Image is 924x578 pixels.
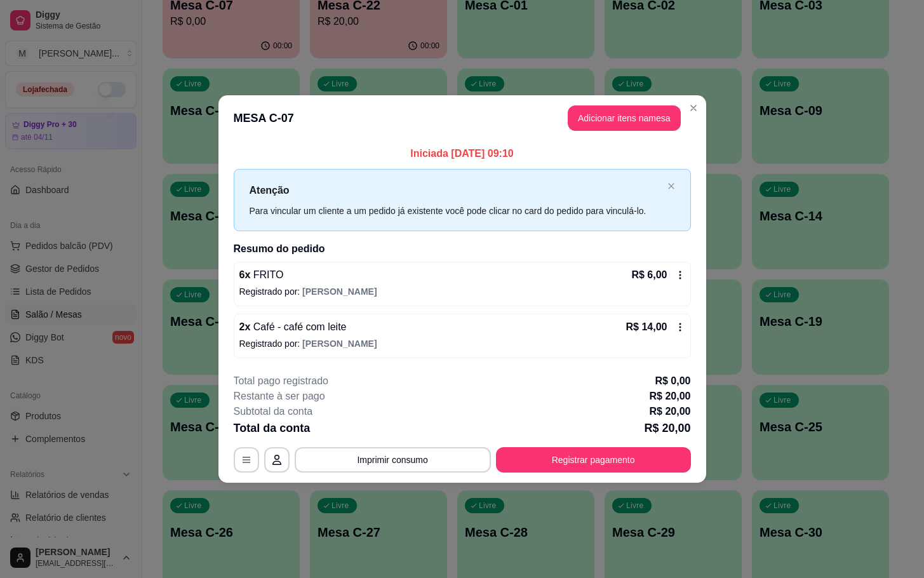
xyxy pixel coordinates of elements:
p: R$ 6,00 [631,267,667,283]
p: Registrado por: [239,285,685,298]
p: R$ 20,00 [644,419,690,437]
p: R$ 14,00 [626,319,667,335]
p: R$ 20,00 [650,389,691,404]
button: Close [683,98,704,118]
p: R$ 20,00 [650,404,691,419]
p: 2 x [239,319,347,335]
p: Registrado por: [239,337,685,350]
h2: Resumo do pedido [234,241,691,257]
button: Imprimir consumo [295,447,491,473]
p: Atenção [250,182,662,198]
span: [PERSON_NAME] [302,339,377,349]
p: Total da conta [234,419,311,437]
button: close [667,182,675,191]
p: Total pago registrado [234,373,328,389]
p: 6 x [239,267,284,283]
p: R$ 0,00 [655,373,690,389]
button: Adicionar itens namesa [568,105,681,131]
span: [PERSON_NAME] [302,286,377,297]
header: MESA C-07 [218,95,706,141]
button: Registrar pagamento [496,447,691,473]
div: Para vincular um cliente a um pedido já existente você pode clicar no card do pedido para vinculá... [250,204,662,218]
span: Café - café com leite [250,321,346,332]
span: FRITO [250,269,283,280]
p: Subtotal da conta [234,404,313,419]
p: Restante à ser pago [234,389,325,404]
span: close [667,182,675,190]
p: Iniciada [DATE] 09:10 [234,146,691,161]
